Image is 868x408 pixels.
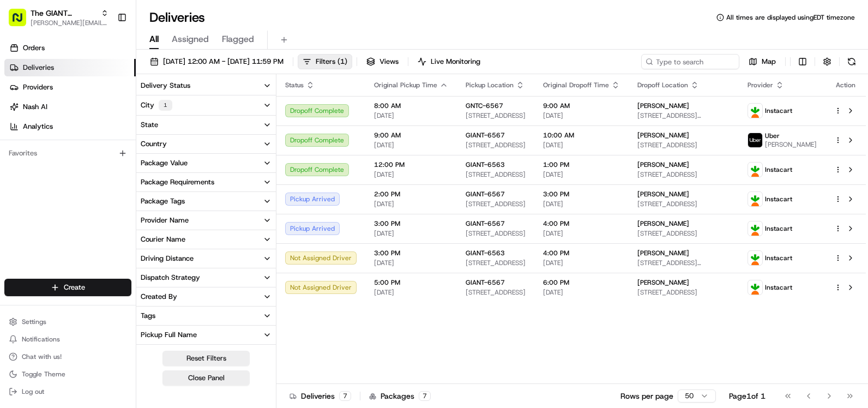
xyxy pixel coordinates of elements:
[466,229,526,238] span: [STREET_ADDRESS]
[543,278,620,287] span: 6:00 PM
[162,370,250,386] button: Close Panel
[374,111,448,120] span: [DATE]
[543,288,620,297] span: [DATE]
[637,278,689,287] span: [PERSON_NAME]
[369,391,431,401] div: Packages
[136,192,276,211] button: Package Tags
[729,391,765,401] div: Page 1 of 1
[466,219,505,228] span: GIANT-6567
[637,160,689,169] span: [PERSON_NAME]
[141,311,155,321] div: Tags
[141,139,167,149] div: Country
[141,273,200,283] div: Dispatch Strategy
[4,118,136,135] a: Analytics
[834,81,857,89] div: Action
[4,4,113,31] button: The GIANT Company[PERSON_NAME][EMAIL_ADDRESS][PERSON_NAME][DOMAIN_NAME]
[748,192,762,206] img: profile_instacart_ahold_partner.png
[466,160,505,169] span: GIANT-6563
[641,54,739,69] input: Type to search
[4,279,131,296] button: Create
[748,133,762,147] img: profile_uber_ahold_partner.png
[543,219,620,228] span: 4:00 PM
[765,224,792,233] span: Instacart
[765,165,792,174] span: Instacart
[637,81,688,89] span: Dropoff Location
[466,170,526,179] span: [STREET_ADDRESS]
[419,391,431,401] div: 7
[4,384,131,399] button: Log out
[374,229,448,238] span: [DATE]
[637,111,730,120] span: [STREET_ADDRESS][PERSON_NAME]
[141,254,194,263] div: Driving Distance
[637,229,730,238] span: [STREET_ADDRESS]
[141,235,185,244] div: Courier Name
[543,190,620,199] span: 3:00 PM
[466,111,526,120] span: [STREET_ADDRESS]
[637,288,730,297] span: [STREET_ADDRESS]
[637,190,689,199] span: [PERSON_NAME]
[466,200,526,208] span: [STREET_ADDRESS]
[4,39,136,57] a: Orders
[141,292,177,302] div: Created By
[23,122,53,131] span: Analytics
[141,158,188,168] div: Package Value
[4,349,131,364] button: Chat with us!
[4,367,131,382] button: Toggle Theme
[765,283,792,292] span: Instacart
[379,57,399,67] span: Views
[136,173,276,191] button: Package Requirements
[172,33,209,46] span: Assigned
[466,278,505,287] span: GIANT-6567
[374,278,448,287] span: 5:00 PM
[23,102,47,112] span: Nash AI
[466,101,503,110] span: GNTC-6567
[141,100,172,111] div: City
[22,317,46,326] span: Settings
[543,81,609,89] span: Original Dropoff Time
[748,163,762,177] img: profile_instacart_ahold_partner.png
[374,101,448,110] span: 8:00 AM
[374,288,448,297] span: [DATE]
[748,221,762,236] img: profile_instacart_ahold_partner.png
[543,101,620,110] span: 9:00 AM
[4,145,131,162] div: Favorites
[637,131,689,140] span: [PERSON_NAME]
[637,170,730,179] span: [STREET_ADDRESS]
[748,104,762,118] img: profile_instacart_ahold_partner.png
[136,154,276,172] button: Package Value
[145,54,288,69] button: [DATE] 12:00 AM - [DATE] 11:59 PM
[159,100,172,111] div: 1
[374,141,448,149] span: [DATE]
[222,33,254,46] span: Flagged
[136,211,276,230] button: Provider Name
[290,391,351,401] div: Deliveries
[4,332,131,347] button: Notifications
[136,287,276,306] button: Created By
[31,19,108,27] button: [PERSON_NAME][EMAIL_ADDRESS][PERSON_NAME][DOMAIN_NAME]
[149,9,205,26] h1: Deliveries
[149,33,159,46] span: All
[466,249,505,257] span: GIANT-6563
[22,352,62,361] span: Chat with us!
[136,268,276,287] button: Dispatch Strategy
[298,54,352,69] button: Filters(1)
[136,249,276,268] button: Driving Distance
[4,98,136,116] a: Nash AI
[162,351,250,366] button: Reset Filters
[543,259,620,267] span: [DATE]
[4,59,136,76] a: Deliveries
[466,131,505,140] span: GIANT-6567
[141,330,197,340] div: Pickup Full Name
[637,101,689,110] span: [PERSON_NAME]
[374,131,448,140] span: 9:00 AM
[31,8,97,19] span: The GIANT Company
[466,259,526,267] span: [STREET_ADDRESS]
[136,95,276,115] button: City1
[765,195,792,203] span: Instacart
[374,200,448,208] span: [DATE]
[23,82,53,92] span: Providers
[4,314,131,329] button: Settings
[543,229,620,238] span: [DATE]
[637,259,730,267] span: [STREET_ADDRESS][PERSON_NAME]
[543,170,620,179] span: [DATE]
